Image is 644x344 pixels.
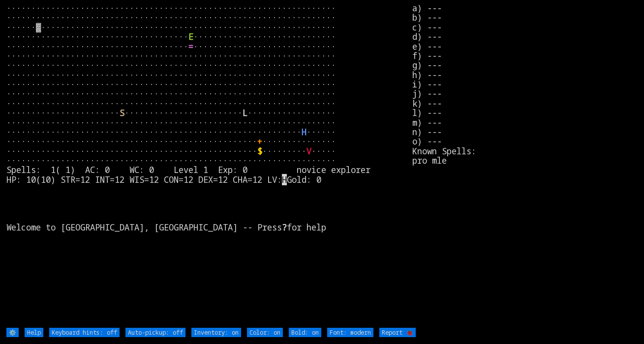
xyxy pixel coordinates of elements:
larn: ··································································· ·····························... [6,3,412,327]
input: Inventory: on [191,328,241,337]
font: = [188,41,193,52]
font: E [188,31,193,42]
font: V [307,145,311,157]
input: Auto-pickup: off [125,328,185,337]
input: Keyboard hints: off [49,328,120,337]
input: Color: on [247,328,283,337]
b: ? [282,222,287,233]
font: + [257,136,262,147]
input: Report 🐞 [379,328,416,337]
input: ⚙️ [6,328,19,337]
input: Help [25,328,43,337]
font: $ [257,145,262,157]
stats: a) --- b) --- c) --- d) --- e) --- f) --- g) --- h) --- i) --- j) --- k) --- l) --- m) --- n) ---... [412,3,638,327]
font: L [243,107,247,118]
font: S [120,107,124,118]
font: H [302,126,307,138]
input: Bold: on [289,328,321,337]
input: Font: modern [327,328,373,337]
mark: H [282,174,287,185]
